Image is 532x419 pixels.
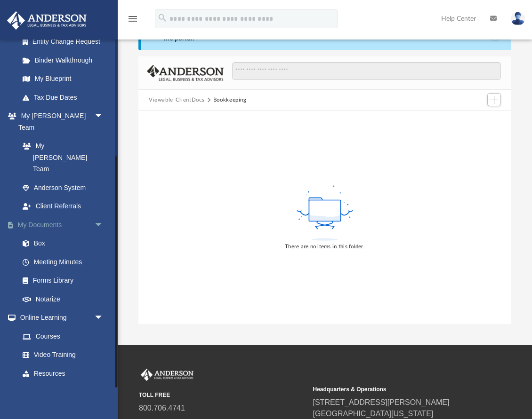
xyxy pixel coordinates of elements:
small: TOLL FREE [139,391,306,399]
a: My [PERSON_NAME] Team [13,137,108,179]
a: My [PERSON_NAME] Teamarrow_drop_down [7,107,113,137]
a: [GEOGRAPHIC_DATA][US_STATE] [313,410,434,418]
a: Entity Change Request [13,32,118,51]
input: Search files and folders [232,62,501,80]
img: Anderson Advisors Platinum Portal [139,369,195,381]
small: Headquarters & Operations [313,385,481,394]
a: 800.706.4741 [139,404,185,412]
a: Tax Due Dates [13,88,118,107]
button: Add [487,93,501,106]
a: Box [13,234,113,253]
a: My Blueprint [13,70,113,88]
span: arrow_drop_down [94,107,113,126]
a: Notarize [13,290,118,308]
a: Client Referrals [13,197,113,216]
img: Anderson Advisors Platinum Portal [4,11,89,30]
button: Bookkeeping [213,96,247,104]
img: User Pic [511,12,525,25]
div: There are no items in this folder. [285,243,365,251]
a: Forms Library [13,271,113,290]
span: arrow_drop_down [94,215,113,235]
i: search [157,13,168,23]
a: Online Learningarrow_drop_down [7,308,113,327]
a: Anderson System [13,178,113,197]
a: Courses [13,327,113,346]
a: Video Training [13,346,108,364]
a: menu [127,18,138,24]
i: menu [127,13,138,24]
span: arrow_drop_down [94,383,113,402]
a: Billingarrow_drop_down [7,383,118,402]
a: [STREET_ADDRESS][PERSON_NAME] [313,398,450,406]
a: Resources [13,364,113,383]
a: My Documentsarrow_drop_down [7,215,118,234]
span: arrow_drop_down [94,308,113,328]
button: Viewable-ClientDocs [149,96,204,104]
a: Binder Walkthrough [13,51,118,70]
a: Meeting Minutes [13,253,118,271]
